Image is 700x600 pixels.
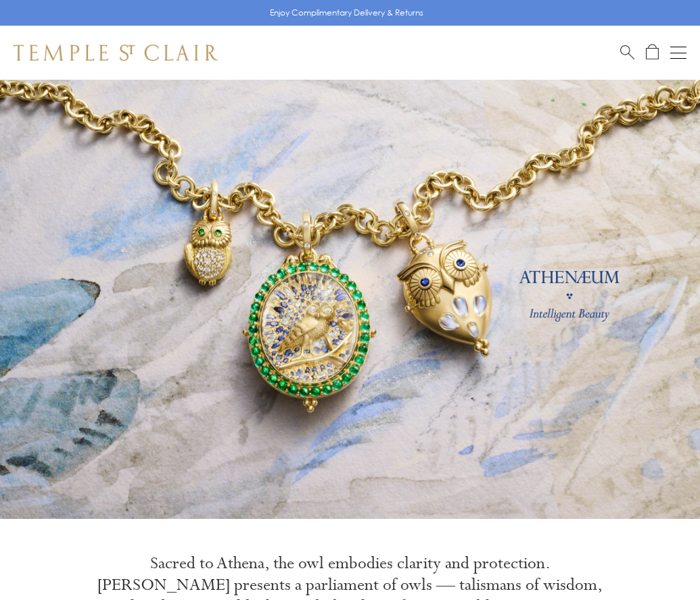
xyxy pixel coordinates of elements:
button: Open navigation [670,45,686,61]
img: Temple St. Clair [14,45,218,61]
a: Search [620,44,634,61]
p: Enjoy Complimentary Delivery & Returns [270,6,423,20]
a: Open Shopping Bag [646,44,659,61]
